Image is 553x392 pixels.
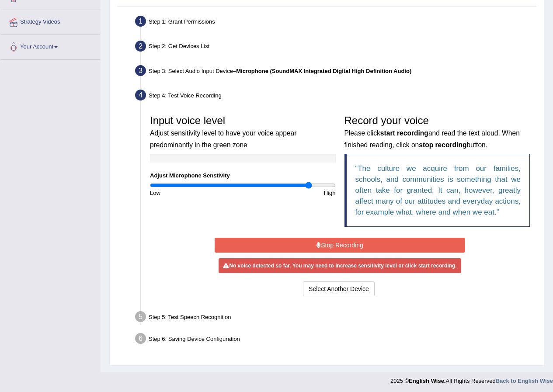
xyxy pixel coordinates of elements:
[419,141,466,149] b: stop recording
[131,38,540,57] div: Step 2: Get Devices List
[131,330,540,350] div: Step 6: Saving Device Configuration
[236,68,411,74] b: Microphone (SoundMAX Integrated Digital High Definition Audio)
[131,62,540,82] div: Step 3: Select Audio Input Device
[0,35,100,57] a: Your Account
[243,189,340,197] div: High
[344,129,520,148] small: Please click and read the text aloud. When finished reading, click on button.
[0,10,100,32] a: Strategy Videos
[131,87,540,106] div: Step 4: Test Voice Recording
[131,13,540,32] div: Step 1: Grant Permissions
[380,129,428,137] b: start recording
[303,281,375,296] button: Select Another Device
[215,238,465,253] button: Stop Recording
[355,164,521,216] q: The culture we acquire from our families, schools, and communities is something that we often tak...
[219,258,461,273] div: No voice detected so far. You may need to increase sensitivity level or click start recording.
[409,378,445,384] strong: English Wise.
[131,309,540,328] div: Step 5: Test Speech Recognition
[146,189,243,197] div: Low
[344,115,530,149] h3: Record your voice
[496,378,553,384] a: Back to English Wise
[150,171,230,180] label: Adjust Microphone Senstivity
[233,68,411,74] span: –
[150,115,336,149] h3: Input voice level
[150,129,296,148] small: Adjust sensitivity level to have your voice appear predominantly in the green zone
[390,372,553,385] div: 2025 © All Rights Reserved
